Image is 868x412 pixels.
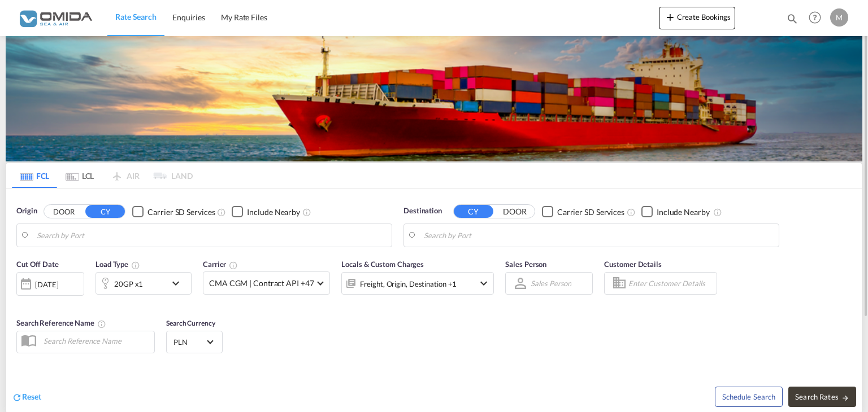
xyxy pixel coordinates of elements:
[604,260,661,269] span: Customer Details
[403,205,442,217] span: Destination
[805,8,824,27] span: Help
[360,276,457,292] div: Freight Origin Destination Factory Stuffing
[35,279,58,290] div: [DATE]
[6,36,862,161] img: LCL+%26+FCL+BACKGROUND.png
[12,163,193,188] md-pagination-wrapper: Use the left and right arrow keys to navigate between tabs
[12,391,41,404] div: icon-refreshReset
[96,260,140,269] span: Load Type
[57,163,102,188] md-tab-item: LCL
[247,207,300,218] div: Include Nearby
[841,394,849,402] md-icon: icon-arrow-right
[16,272,84,296] div: [DATE]
[172,334,216,350] md-select: Select Currency: zł PLNPoland Zloty
[96,272,192,295] div: 20GP x1icon-chevron-down
[495,205,535,218] button: DOOR
[203,260,238,269] span: Carrier
[38,332,154,349] input: Search Reference Name
[341,260,424,269] span: Locals & Custom Charges
[172,12,205,22] span: Enquiries
[17,5,93,30] img: 459c566038e111ed959c4fc4f0a4b274.png
[169,277,188,290] md-icon: icon-chevron-down
[641,205,710,217] md-checkbox: Checkbox No Ink
[209,278,314,289] span: CMA CGM | Contract API +47
[505,260,546,269] span: Sales Person
[663,10,677,24] md-icon: icon-plus 400-fg
[659,7,735,29] button: icon-plus 400-fgCreate Bookings
[805,8,830,28] div: Help
[795,392,849,401] span: Search Rates
[715,387,783,407] button: Note: By default Schedule search will only considerorigin ports, destination ports and cut off da...
[477,277,491,290] md-icon: icon-chevron-down
[16,318,106,327] span: Search Reference Name
[788,387,856,407] button: Search Ratesicon-arrow-right
[232,205,300,217] md-checkbox: Checkbox No Ink
[131,261,140,270] md-icon: icon-information-outline
[37,227,386,244] input: Search by Port
[217,208,226,217] md-icon: Unchecked: Search for CY (Container Yard) services for all selected carriers.Checked : Search for...
[16,260,59,269] span: Cut Off Date
[6,189,862,412] div: Origin DOOR CY Checkbox No InkUnchecked: Search for CY (Container Yard) services for all selected...
[454,205,493,218] button: CY
[221,12,267,22] span: My Rate Files
[627,208,636,217] md-icon: Unchecked: Search for CY (Container Yard) services for all selected carriers.Checked : Search for...
[302,208,311,217] md-icon: Unchecked: Ignores neighbouring ports when fetching rates.Checked : Includes neighbouring ports w...
[114,276,143,292] div: 20GP x1
[166,319,215,327] span: Search Currency
[424,227,773,244] input: Search by Port
[115,12,157,21] span: Rate Search
[530,275,572,292] md-select: Sales Person
[713,208,722,217] md-icon: Unchecked: Ignores neighbouring ports when fetching rates.Checked : Includes neighbouring ports w...
[830,8,848,27] div: M
[97,319,106,328] md-icon: Your search will be saved by the below given name
[542,205,624,217] md-checkbox: Checkbox No Ink
[557,207,624,218] div: Carrier SD Services
[132,205,215,217] md-checkbox: Checkbox No Ink
[786,12,798,25] md-icon: icon-magnify
[85,205,125,218] button: CY
[12,392,22,402] md-icon: icon-refresh
[628,275,713,292] input: Enter Customer Details
[341,272,494,295] div: Freight Origin Destination Factory Stuffingicon-chevron-down
[229,261,238,270] md-icon: The selected Trucker/Carrierwill be displayed in the rate results If the rates are from another f...
[16,295,25,310] md-datepicker: Select
[12,163,57,188] md-tab-item: FCL
[147,207,215,218] div: Carrier SD Services
[173,337,205,347] span: PLN
[22,392,41,401] span: Reset
[44,205,84,218] button: DOOR
[657,207,710,218] div: Include Nearby
[786,12,798,29] div: icon-magnify
[16,205,37,217] span: Origin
